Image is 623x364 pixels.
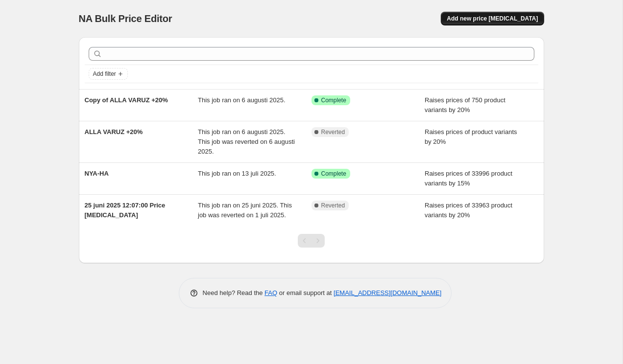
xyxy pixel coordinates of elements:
span: This job ran on 25 juni 2025. This job was reverted on 1 juli 2025. [198,202,292,219]
span: This job ran on 6 augusti 2025. This job was reverted on 6 augusti 2025. [198,128,295,155]
span: Reverted [321,128,345,136]
span: Need help? Read the [203,289,265,296]
span: 25 juni 2025 12:07:00 Price [MEDICAL_DATA] [85,202,166,219]
span: Add new price [MEDICAL_DATA] [447,15,538,23]
span: Add filter [93,70,116,78]
span: Complete [321,96,346,104]
span: Reverted [321,202,345,209]
span: or email support at [277,289,334,296]
span: ALLA VARUZ +20% [85,128,143,136]
span: Raises prices of product variants by 20% [425,128,517,145]
button: Add filter [89,68,128,80]
button: Add new price [MEDICAL_DATA] [441,12,544,25]
span: Complete [321,170,346,178]
nav: Pagination [298,234,325,248]
span: NA Bulk Price Editor [79,13,172,24]
span: This job ran on 6 augusti 2025. [198,96,286,104]
span: Copy of ALLA VARUZ +20% [85,96,168,104]
span: This job ran on 13 juli 2025. [198,170,276,177]
span: Raises prices of 33996 product variants by 15% [425,170,512,187]
span: NYA-HA [85,170,109,177]
span: Raises prices of 750 product variants by 20% [425,96,505,114]
span: Raises prices of 33963 product variants by 20% [425,202,512,219]
a: FAQ [264,289,277,296]
a: [EMAIL_ADDRESS][DOMAIN_NAME] [334,289,441,296]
